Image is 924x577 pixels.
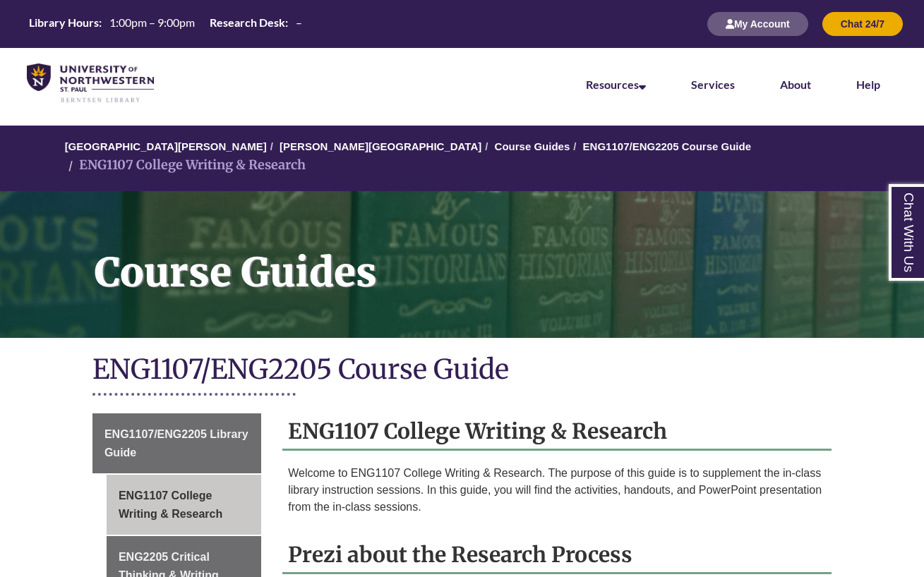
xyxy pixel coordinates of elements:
[707,18,808,30] a: My Account
[282,537,832,574] h2: Prezi about the Research Process
[280,140,481,152] a: [PERSON_NAME][GEOGRAPHIC_DATA]
[822,12,903,36] button: Chat 24/7
[92,352,832,389] h1: ENG1107/ENG2205 Course Guide
[495,140,570,152] a: Course Guides
[780,78,811,91] a: About
[583,140,751,152] a: ENG1107/ENG2205 Course Guide
[822,18,903,30] a: Chat 24/7
[107,475,261,535] a: ENG1107 College Writing & Research
[856,78,880,91] a: Help
[204,15,290,30] th: Research Desk:
[707,12,808,36] button: My Account
[109,16,195,29] span: 1:00pm – 9:00pm
[65,155,306,176] li: ENG1107 College Writing & Research
[65,140,267,152] a: [GEOGRAPHIC_DATA][PERSON_NAME]
[23,15,104,30] th: Library Hours:
[691,78,735,91] a: Services
[288,465,826,516] p: Welcome to ENG1107 College Writing & Research. The purpose of this guide is to supplement the in-...
[27,63,154,104] img: UNWSP Library Logo
[296,16,302,29] span: –
[23,15,308,34] a: Hours Today
[282,413,832,451] h2: ENG1107 College Writing & Research
[79,191,924,320] h1: Course Guides
[92,413,261,473] a: ENG1107/ENG2205 Library Guide
[586,78,646,91] a: Resources
[23,15,308,32] table: Hours Today
[104,428,248,458] span: ENG1107/ENG2205 Library Guide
